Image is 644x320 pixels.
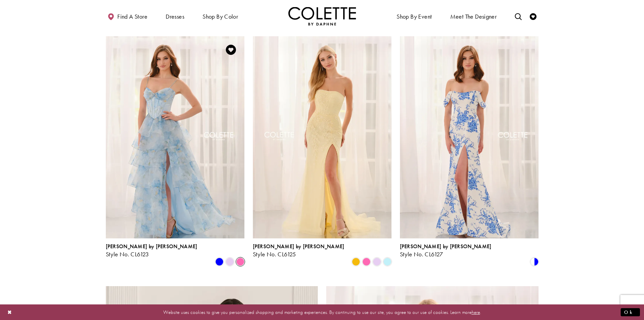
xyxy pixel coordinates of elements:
[373,258,381,266] i: Lilac
[224,43,238,57] a: Add to Wishlist
[288,7,356,25] img: Colette by Daphne
[530,258,539,266] i: White/Blue
[395,7,433,25] span: Shop By Event
[253,250,296,258] span: Style No. CL6125
[166,13,184,20] span: Dresses
[106,250,149,258] span: Style No. CL6123
[621,308,640,316] button: Submit Dialog
[106,243,197,250] span: [PERSON_NAME] by [PERSON_NAME]
[253,243,344,258] div: Colette by Daphne Style No. CL6125
[450,13,497,20] span: Meet the designer
[106,243,197,258] div: Colette by Daphne Style No. CL6123
[106,36,244,238] a: Visit Colette by Daphne Style No. CL6123 Page
[253,36,391,238] a: Visit Colette by Daphne Style No. CL6125 Page
[288,7,356,25] a: Visit Home Page
[400,250,443,258] span: Style No. CL6127
[49,307,595,317] p: Website uses cookies to give you personalized shopping and marketing experiences. By continuing t...
[106,7,149,25] a: Find a store
[202,13,238,20] span: Shop by color
[117,13,147,20] span: Find a store
[400,243,492,250] span: [PERSON_NAME] by [PERSON_NAME]
[400,243,492,258] div: Colette by Daphne Style No. CL6127
[528,7,538,25] a: Check Wishlist
[472,308,480,315] a: here
[215,258,223,266] i: Blue
[362,258,371,266] i: Pink
[201,7,240,25] span: Shop by color
[449,7,499,25] a: Meet the designer
[383,258,391,266] i: Light Blue
[164,7,186,25] span: Dresses
[4,306,16,318] button: Close Dialog
[226,258,234,266] i: Lilac
[513,7,523,25] a: Toggle search
[236,258,244,266] i: Pink
[253,243,344,250] span: [PERSON_NAME] by [PERSON_NAME]
[400,36,539,238] a: Visit Colette by Daphne Style No. CL6127 Page
[397,13,432,20] span: Shop By Event
[352,258,360,266] i: Buttercup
